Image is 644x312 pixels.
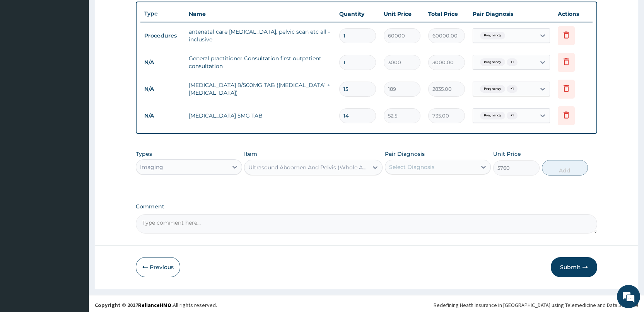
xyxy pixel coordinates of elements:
div: Chat with us now [40,43,130,53]
td: [MEDICAL_DATA] 8/500MG TAB ([MEDICAL_DATA] + [MEDICAL_DATA]) [185,77,335,101]
label: Comment [136,203,597,210]
textarea: Type your message and hit 'Enter' [4,211,147,238]
label: Item [244,150,257,158]
td: antenatal care [MEDICAL_DATA], pelvic scan etc all -inclusive [185,24,335,47]
div: Ultrasound Abdomen And Pelvis (Whole Abdomen) [248,164,369,171]
span: + 1 [507,85,518,93]
td: [MEDICAL_DATA] 5MG TAB [185,108,335,123]
img: d_794563401_company_1708531726252_794563401 [14,39,31,58]
a: RelianceHMO [138,302,171,309]
td: N/A [140,55,185,70]
div: Imaging [140,163,163,171]
th: Total Price [424,6,469,22]
button: Add [542,160,588,176]
th: Name [185,6,335,22]
span: Pregnancy [480,32,505,39]
label: Types [136,151,152,157]
label: Pair Diagnosis [385,150,425,158]
span: + 1 [507,58,518,66]
th: Type [140,7,185,21]
strong: Copyright © 2017 . [95,302,173,309]
button: Submit [551,257,597,277]
div: Minimize live chat window [127,4,145,22]
div: Select Diagnosis [389,163,434,171]
th: Unit Price [380,6,424,22]
th: Pair Diagnosis [469,6,554,22]
label: Unit Price [493,150,521,158]
span: + 1 [507,112,518,119]
td: Procedures [140,29,185,43]
span: We're online! [45,97,107,176]
span: Pregnancy [480,85,505,93]
div: Redefining Heath Insurance in [GEOGRAPHIC_DATA] using Telemedicine and Data Science! [434,301,638,309]
span: Pregnancy [480,112,505,119]
span: Pregnancy [480,58,505,66]
th: Actions [554,6,593,22]
button: Previous [136,257,180,277]
td: General practitioner Consultation first outpatient consultation [185,51,335,74]
td: N/A [140,82,185,96]
td: N/A [140,109,185,123]
th: Quantity [335,6,380,22]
